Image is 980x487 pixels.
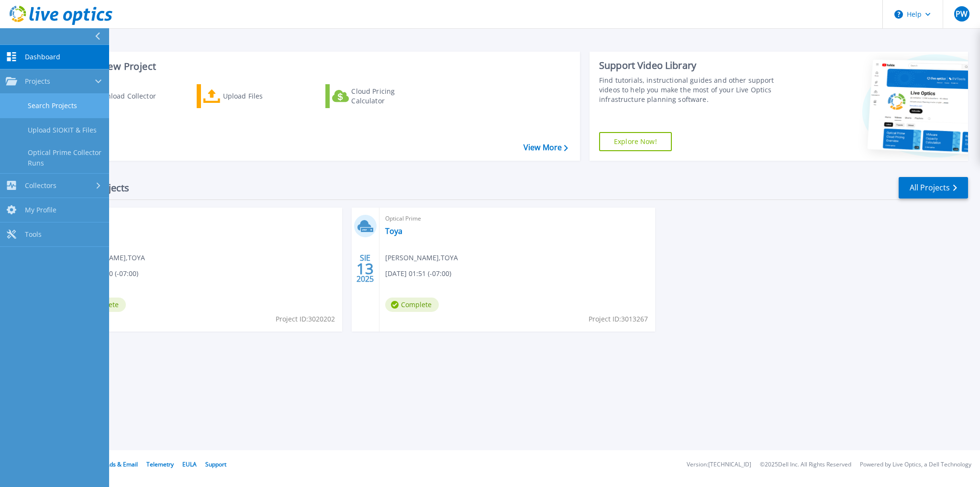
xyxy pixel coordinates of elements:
[106,460,138,468] a: Ads & Email
[385,253,458,263] span: [PERSON_NAME] , TOYA
[599,76,793,104] div: Find tutorials, instructional guides and other support videos to help you make the most of your L...
[25,77,50,86] span: Projects
[197,84,303,108] a: Upload Files
[223,87,300,106] div: Upload Files
[351,87,428,106] div: Cloud Pricing Calculator
[860,462,971,468] li: Powered by Live Optics, a Dell Technology
[92,87,169,106] div: Download Collector
[25,53,60,61] span: Dashboard
[599,59,793,72] div: Support Video Library
[205,460,226,468] a: Support
[899,177,968,199] a: All Projects
[146,460,174,468] a: Telemetry
[599,132,672,151] a: Explore Now!
[68,84,175,108] a: Download Collector
[25,230,42,239] span: Tools
[385,268,451,279] span: [DATE] 01:51 (-07:00)
[182,460,197,468] a: EULA
[68,61,568,72] h3: Start a New Project
[356,265,374,273] span: 13
[385,298,439,312] span: Complete
[325,84,432,108] a: Cloud Pricing Calculator
[276,314,335,324] span: Project ID: 3020202
[760,462,851,468] li: © 2025 Dell Inc. All Rights Reserved
[385,226,402,236] a: Toya
[385,213,649,224] span: Optical Prime
[523,143,568,152] a: View More
[25,181,56,190] span: Collectors
[356,251,374,286] div: SIE 2025
[25,206,56,214] span: My Profile
[956,10,968,18] span: PW
[687,462,751,468] li: Version: [TECHNICAL_ID]
[72,213,336,224] span: Optical Prime
[589,314,648,324] span: Project ID: 3013267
